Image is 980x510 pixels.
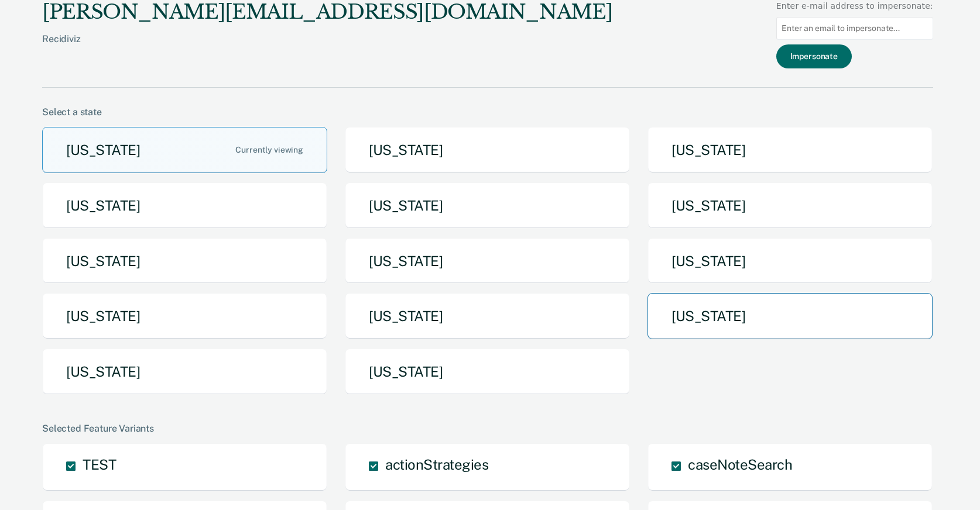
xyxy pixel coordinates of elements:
span: caseNoteSearch [688,456,792,473]
div: Selected Feature Variants [42,423,933,434]
button: [US_STATE] [42,182,327,229]
button: [US_STATE] [345,182,630,229]
span: TEST [83,456,116,473]
div: Select a state [42,106,933,118]
button: [US_STATE] [345,238,630,284]
button: [US_STATE] [345,293,630,339]
button: Impersonate [776,44,852,68]
button: [US_STATE] [345,127,630,173]
input: Enter an email to impersonate... [776,17,933,40]
button: [US_STATE] [647,293,933,339]
button: [US_STATE] [647,127,933,173]
button: [US_STATE] [42,127,327,173]
button: [US_STATE] [647,182,933,229]
div: Recidiviz [42,33,612,63]
span: actionStrategies [385,456,488,473]
button: [US_STATE] [42,293,327,339]
button: [US_STATE] [345,349,630,395]
button: [US_STATE] [647,238,933,284]
button: [US_STATE] [42,238,327,284]
button: [US_STATE] [42,349,327,395]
